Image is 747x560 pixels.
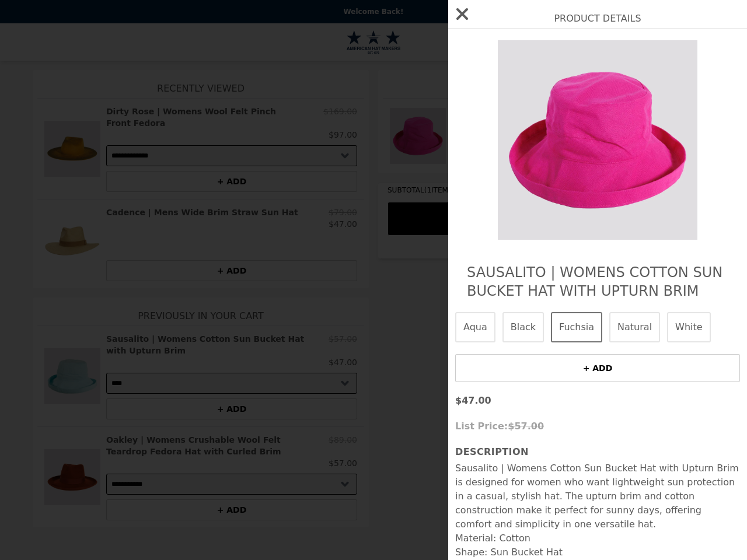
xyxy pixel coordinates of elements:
p: Sausalito | Womens Cotton Sun Bucket Hat with Upturn Brim is designed for women who want lightwei... [455,461,740,531]
img: Fuchsia [491,40,704,240]
li: Material: Cotton [455,531,740,545]
button: White [667,312,711,342]
button: Black [502,312,544,342]
li: Shape: Sun Bucket Hat [455,545,740,559]
button: Aqua [455,312,495,342]
h3: Description [455,445,740,459]
button: Fuchsia [551,312,602,342]
button: Natural [609,312,660,342]
button: + ADD [455,354,740,382]
p: $47.00 [455,394,740,408]
h2: Sausalito | Womens Cotton Sun Bucket Hat with Upturn Brim [467,263,728,300]
p: List Price: [455,419,740,433]
span: $57.00 [508,421,544,432]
